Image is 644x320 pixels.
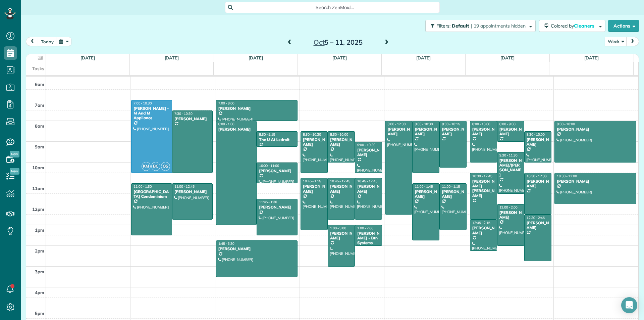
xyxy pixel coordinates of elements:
a: [DATE] [80,55,95,60]
div: [PERSON_NAME] [387,127,410,137]
div: [PERSON_NAME] [472,226,495,235]
span: Default [452,23,470,29]
span: 10:30 - 12:30 [527,174,547,178]
span: 12pm [32,207,44,212]
span: | 19 appointments hidden [471,23,526,29]
span: 7:00 - 8:00 [218,101,234,105]
span: 10:45 - 1:15 [303,179,321,183]
span: 10:00 - 11:00 [259,164,279,168]
span: 7am [35,102,44,108]
span: 11:00 - 1:30 [133,184,152,189]
div: [PERSON_NAME] [218,106,296,111]
div: [PERSON_NAME] [259,205,296,210]
span: 4pm [35,290,44,295]
span: 11am [32,186,44,191]
span: 8:00 - 10:00 [557,122,575,126]
span: 12:45 - 2:15 [472,221,490,225]
div: [PERSON_NAME] [499,127,522,137]
span: 10am [32,165,44,170]
div: [PERSON_NAME] - M And M Appliance [133,106,170,121]
span: Oct [314,38,325,46]
span: New [10,168,19,175]
div: [PERSON_NAME] [303,137,326,147]
div: [PERSON_NAME] [330,184,353,194]
span: 1pm [35,227,44,233]
div: [PERSON_NAME] [303,184,326,194]
div: [PERSON_NAME] [526,221,549,230]
span: 11:00 - 1:45 [415,184,433,189]
span: 7:00 - 10:30 [133,101,152,105]
div: [PERSON_NAME] [174,189,211,194]
span: New [10,151,19,157]
a: [DATE] [165,55,179,60]
span: 8:30 - 9:15 [259,132,275,137]
div: [PERSON_NAME]/[PERSON_NAME] [499,158,522,178]
div: The U At Ledroit [259,137,296,142]
div: [GEOGRAPHIC_DATA] Condominium [133,189,170,199]
div: [PERSON_NAME] [414,127,437,137]
span: 8am [35,123,44,129]
div: [PERSON_NAME] [526,137,549,147]
div: [PERSON_NAME] [556,179,634,184]
div: [PERSON_NAME] [499,210,522,220]
div: [PERSON_NAME] [441,127,465,137]
span: 8:30 - 10:00 [330,132,348,137]
div: [PERSON_NAME] [218,246,296,251]
div: [PERSON_NAME] [441,189,465,199]
div: [PERSON_NAME] [414,189,437,199]
span: 8:00 - 10:15 [442,122,460,126]
span: 6am [35,82,44,87]
span: 11:00 - 12:45 [174,184,195,189]
div: [PERSON_NAME] [357,148,380,157]
a: Filters: Default | 19 appointments hidden [422,20,536,32]
button: Colored byCleaners [539,20,605,32]
span: 5pm [35,311,44,316]
div: [PERSON_NAME] [330,137,353,147]
span: 8:00 - 12:30 [387,122,406,126]
a: [DATE] [584,55,599,60]
div: [PERSON_NAME] [PERSON_NAME] [472,179,495,198]
span: 1:00 - 2:00 [357,226,373,230]
a: [DATE] [416,55,431,60]
span: KM [142,162,151,171]
span: 9:30 - 11:30 [499,153,518,157]
span: 12:30 - 2:45 [527,216,545,220]
div: [PERSON_NAME] [556,127,634,132]
button: Actions [608,20,639,32]
button: next [626,37,639,46]
div: [PERSON_NAME] [174,117,211,121]
div: [PERSON_NAME] [526,179,549,189]
div: [PERSON_NAME] [357,184,380,194]
span: 10:30 - 12:00 [557,174,577,178]
span: 10:30 - 12:45 [472,174,492,178]
span: 8:30 - 10:00 [527,132,545,137]
span: 1:00 - 3:00 [330,226,346,230]
div: [PERSON_NAME] [259,169,296,173]
a: [DATE] [500,55,515,60]
span: 9am [35,144,44,149]
button: Week [605,37,627,46]
span: OS [161,162,170,171]
span: 12:00 - 2:00 [499,205,518,210]
span: Colored by [551,23,597,29]
span: 2pm [35,248,44,254]
span: 8:30 - 10:30 [303,132,321,137]
span: Filters: [436,23,450,29]
span: 11:00 - 1:15 [442,184,460,189]
span: 8:00 - 9:00 [499,122,516,126]
a: [DATE] [332,55,347,60]
div: [PERSON_NAME] [330,231,353,241]
span: 8:00 - 10:00 [472,122,490,126]
span: 8:00 - 1:00 [218,122,234,126]
div: [PERSON_NAME] [218,127,255,132]
span: 10:45 - 12:45 [357,179,377,183]
span: 9:00 - 10:30 [357,143,375,147]
span: BC [151,162,160,171]
span: Cleaners [574,23,595,29]
button: today [38,37,57,46]
h2: 5 – 11, 2025 [296,39,380,46]
span: 10:45 - 12:45 [330,179,350,183]
div: Open Intercom Messenger [621,297,637,313]
span: 1:45 - 3:30 [218,241,234,246]
div: [PERSON_NAME] - Btn Systems [357,231,380,245]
